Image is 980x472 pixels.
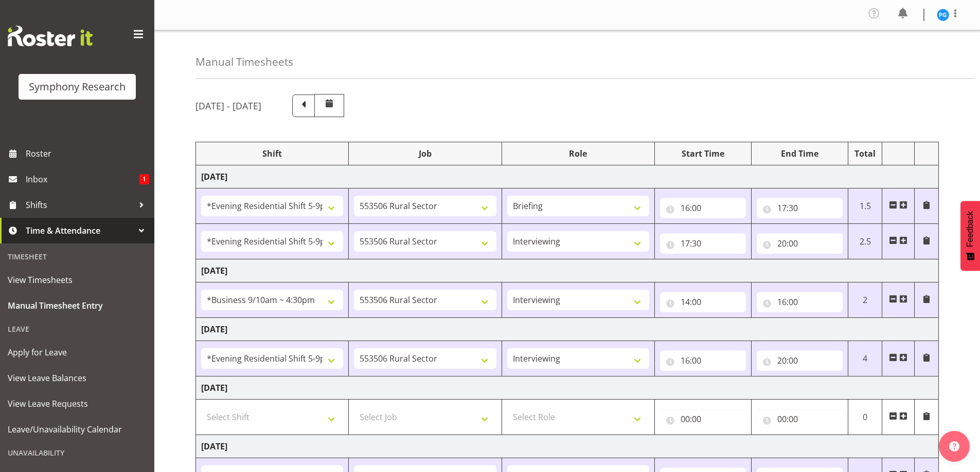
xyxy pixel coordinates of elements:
[660,292,746,312] input: Click to select...
[757,409,843,429] input: Click to select...
[26,197,134,213] span: Shifts
[8,345,147,360] span: Apply for Leave
[201,147,343,160] div: Shift
[3,267,152,293] a: View Timesheets
[196,259,939,282] td: [DATE]
[8,370,147,386] span: View Leave Balances
[8,396,147,411] span: View Leave Requests
[660,409,746,429] input: Click to select...
[937,9,949,21] img: patricia-gilmour9541.jpg
[196,435,939,458] td: [DATE]
[8,422,147,437] span: Leave/Unavailability Calendar
[3,339,152,365] a: Apply for Leave
[195,56,293,68] h4: Manual Timesheets
[960,201,980,271] button: Feedback - Show survey
[196,165,939,188] td: [DATE]
[949,441,959,451] img: help-xxl-2.png
[196,376,939,400] td: [DATE]
[853,147,877,160] div: Total
[3,318,152,339] div: Leave
[8,26,93,46] img: Rosterit website logo
[195,100,261,111] h5: [DATE] - [DATE]
[848,188,882,224] td: 1.5
[3,442,152,463] div: Unavailability
[507,147,649,160] div: Role
[26,172,139,187] span: Inbox
[8,272,147,288] span: View Timesheets
[3,246,152,267] div: Timesheet
[196,318,939,341] td: [DATE]
[26,223,134,238] span: Time & Attendance
[757,233,843,254] input: Click to select...
[3,417,152,442] a: Leave/Unavailability Calendar
[29,79,126,95] div: Symphony Research
[3,391,152,417] a: View Leave Requests
[26,146,149,161] span: Roster
[660,198,746,218] input: Click to select...
[354,147,496,160] div: Job
[966,211,975,247] span: Feedback
[848,282,882,318] td: 2
[660,350,746,371] input: Click to select...
[660,147,746,160] div: Start Time
[757,292,843,312] input: Click to select...
[848,400,882,435] td: 0
[3,293,152,318] a: Manual Timesheet Entry
[757,147,843,160] div: End Time
[8,298,147,313] span: Manual Timesheet Entry
[848,224,882,259] td: 2.5
[757,198,843,218] input: Click to select...
[660,233,746,254] input: Click to select...
[757,350,843,371] input: Click to select...
[848,341,882,376] td: 4
[3,365,152,391] a: View Leave Balances
[139,174,149,184] span: 1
